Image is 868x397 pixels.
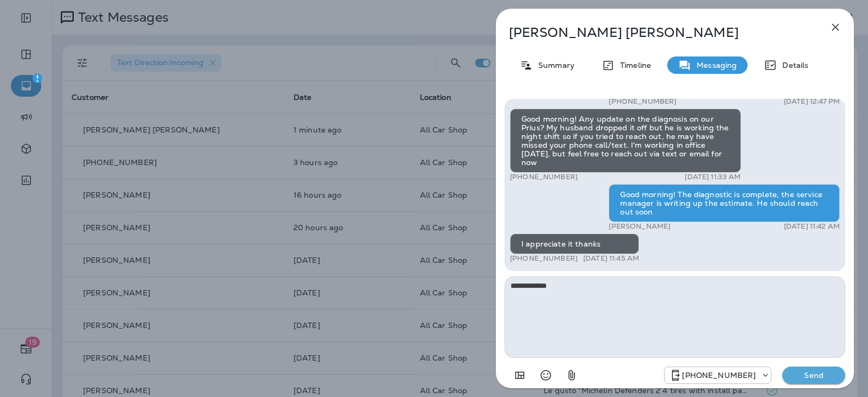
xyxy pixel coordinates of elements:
[583,254,639,263] p: [DATE] 11:45 AM
[609,97,676,106] p: [PHONE_NUMBER]
[791,370,837,380] p: Send
[510,254,578,263] p: [PHONE_NUMBER]
[682,371,756,380] p: [PHONE_NUMBER]
[777,61,808,70] p: Details
[535,364,557,386] button: Select an emoji
[784,97,840,106] p: [DATE] 12:47 PM
[509,364,531,386] button: Add in a premade template
[510,173,578,181] p: [PHONE_NUMBER]
[510,109,741,173] div: Good morning! Any update on the diagnosis on our Prius? My husband dropped it off but he is worki...
[609,222,671,231] p: [PERSON_NAME]
[784,222,840,231] p: [DATE] 11:42 AM
[685,173,741,181] p: [DATE] 11:33 AM
[691,61,737,70] p: Messaging
[665,369,771,382] div: +1 (689) 265-4479
[510,234,639,254] div: I appreciate it thanks
[609,184,840,222] div: Good morning! The diagnostic is complete, the service manager is writing up the estimate. He shou...
[615,61,651,70] p: Timeline
[509,25,805,40] p: [PERSON_NAME] [PERSON_NAME]
[533,61,575,70] p: Summary
[782,367,845,384] button: Send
